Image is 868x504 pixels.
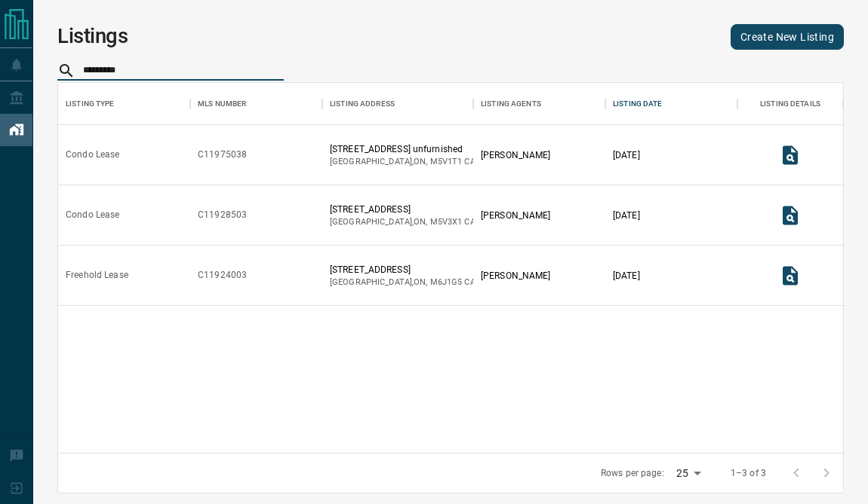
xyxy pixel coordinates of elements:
[481,148,550,162] p: [PERSON_NAME]
[57,24,128,48] h1: Listings
[330,263,476,276] p: [STREET_ADDRESS]
[430,277,463,287] span: m6j1g5
[322,83,473,125] div: Listing Address
[66,83,115,125] div: Listing Type
[775,261,805,291] button: View Listing Details
[66,209,119,221] div: Condo Lease
[330,203,476,216] p: [STREET_ADDRESS]
[330,276,476,289] p: [GEOGRAPHIC_DATA] , ON , CA
[613,209,640,222] p: [DATE]
[737,83,843,125] div: Listing Details
[330,216,476,228] p: [GEOGRAPHIC_DATA] , ON , CA
[330,142,476,156] p: [STREET_ADDRESS] unfurnished
[66,269,128,282] div: Freehold Lease
[731,467,766,480] p: 1–3 of 3
[481,83,541,125] div: Listing Agents
[775,140,805,170] button: View Listing Details
[473,83,605,125] div: Listing Agents
[613,269,640,283] p: [DATE]
[605,83,737,125] div: Listing Date
[601,467,664,480] p: Rows per page:
[760,83,820,125] div: Listing Details
[613,148,640,162] p: [DATE]
[613,83,663,125] div: Listing Date
[481,209,550,222] p: [PERSON_NAME]
[330,156,476,168] p: [GEOGRAPHIC_DATA] , ON , CA
[670,463,706,484] div: 25
[198,148,247,161] div: C11975038
[481,269,550,283] p: [PERSON_NAME]
[198,209,247,221] div: C11928503
[430,157,463,166] span: m5v1t1
[430,217,463,227] span: m5v3x1
[330,83,395,125] div: Listing Address
[731,24,844,50] a: Create New Listing
[190,83,322,125] div: MLS Number
[198,83,246,125] div: MLS Number
[198,269,247,282] div: C11924003
[58,83,190,125] div: Listing Type
[775,200,805,231] button: View Listing Details
[66,148,119,161] div: Condo Lease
